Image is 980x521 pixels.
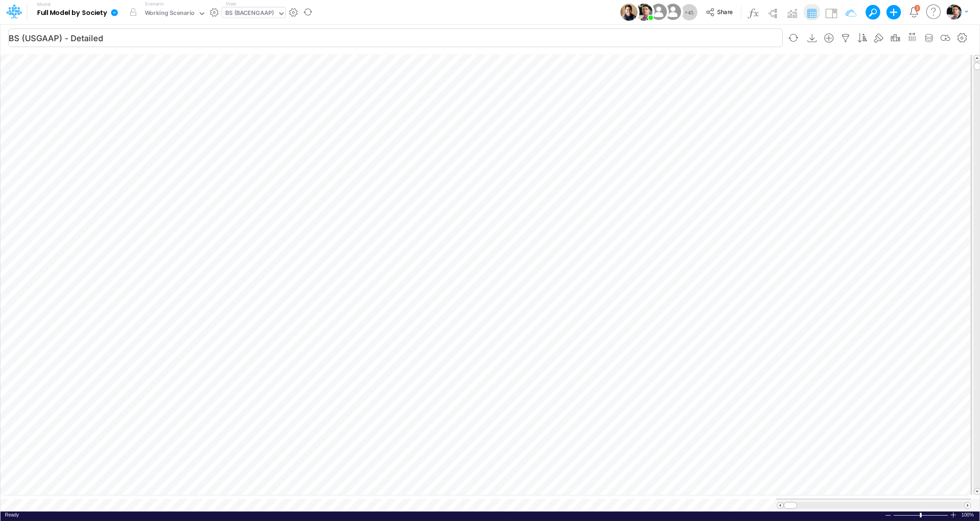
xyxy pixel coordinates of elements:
[916,6,918,10] div: 2 unread items
[225,9,274,19] div: BS (BACENGAAP)
[620,4,637,21] img: User Image Icon
[662,2,683,22] img: User Image Icon
[685,10,694,15] span: + 45
[145,9,195,19] div: Working Scenario
[893,511,950,518] div: Zoom
[909,7,919,17] a: Notifications
[635,4,652,21] img: User Image Icon
[920,513,922,517] div: Zoom
[701,5,739,19] button: Share
[8,29,783,47] input: Type a title here
[226,0,236,7] label: View
[145,0,163,7] label: Scenario
[5,512,19,517] span: Ready
[648,2,669,22] img: User Image Icon
[885,512,892,519] div: Zoom Out
[950,511,957,518] div: Zoom In
[961,511,975,518] span: 100%
[961,511,975,518] div: Zoom level
[717,8,733,15] span: Share
[5,511,19,518] div: In Ready mode
[37,2,51,7] label: Model
[37,9,107,17] b: Full Model by Society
